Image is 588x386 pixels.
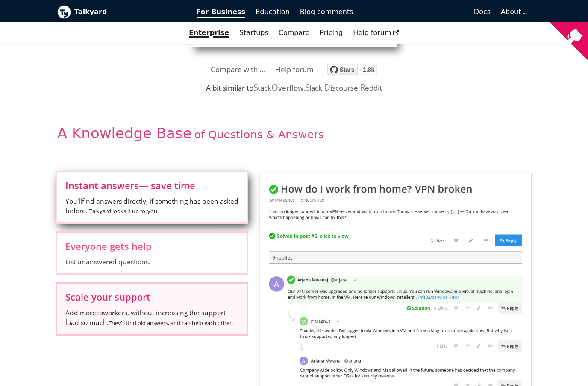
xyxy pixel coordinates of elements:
a: Help forum [275,63,314,76]
a: Discourse [324,83,358,93]
small: Talkyard looks it up for you . [89,207,159,215]
small: They'll find old answers, and can help each other. [109,319,233,327]
span: Help forum [353,29,399,37]
span: S [253,81,258,93]
span: O [271,81,278,93]
span: Education [256,8,290,16]
h2: A Knowledge Base [57,124,531,143]
span: Docs [474,8,491,16]
img: Talkyard logo [57,5,71,19]
span: Scale your support [65,292,238,301]
span: Instant answers — save time [65,181,238,190]
a: Compare [279,29,310,37]
img: talkyard.svg [327,64,377,75]
span: List unanswered questions. [65,257,238,266]
a: Star debiki/talkyard on GitHub [327,65,377,78]
a: Slack [305,83,322,93]
a: Compare with ... [211,63,266,76]
span: of Questions & Answers [194,128,324,141]
a: Startups [234,26,273,40]
span: For Business [197,8,246,18]
a: Education [250,5,295,19]
a: Blog comments [295,5,359,19]
a: Reddit [360,83,382,93]
span: Blog comments [300,8,353,16]
a: About [501,8,526,16]
span: You'll find answers directly, if something has been asked before. [65,196,238,216]
a: StackOverflow [253,83,303,93]
span: Everyone gets help [65,241,238,251]
a: Enterprise [184,26,234,40]
a: Help forum [348,26,404,40]
a: Talkyard logoTalkyard [57,5,185,19]
span: Add more coworkers , without increasing the support load so much. [65,308,238,328]
a: Docs [359,5,496,19]
a: Pricing [315,26,348,40]
b: Talkyard [74,6,185,18]
a: For Business [191,5,251,19]
span: D [324,81,330,93]
span: R [360,81,365,93]
span: S [305,81,310,93]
